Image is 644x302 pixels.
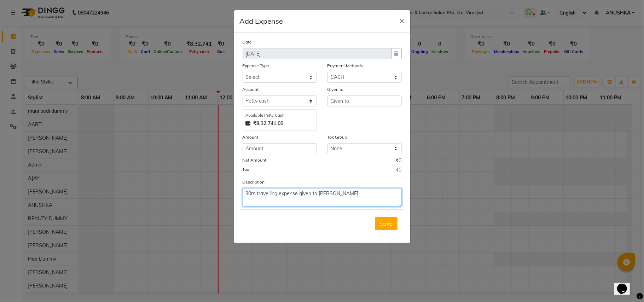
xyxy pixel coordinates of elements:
label: Expense Type [243,63,269,69]
strong: ₹8,32,741.00 [254,120,284,127]
span: Save [379,220,393,227]
span: ₹0 [396,157,402,166]
label: Account [243,86,259,93]
input: Given to [327,95,402,106]
label: Amount [243,134,259,140]
input: Amount [243,143,317,154]
button: Save [375,217,398,230]
label: Payment Methods [327,63,363,69]
div: Available Petty Cash [246,112,314,118]
h5: Add Expense [240,16,283,27]
button: Close [394,10,410,30]
label: Net Amount [243,157,267,163]
span: × [400,15,405,25]
label: Tax Group [327,134,347,140]
label: Given to [327,86,344,93]
label: Description [243,179,265,185]
label: Date [243,39,252,45]
label: Tax [243,166,249,173]
span: ₹0 [396,166,402,175]
iframe: chat widget [614,274,637,295]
